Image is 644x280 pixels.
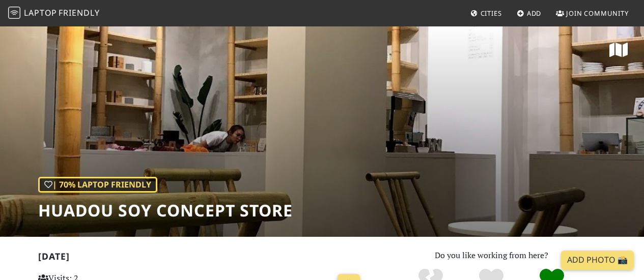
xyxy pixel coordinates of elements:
span: Friendly [59,7,99,18]
img: LaptopFriendly [8,7,20,19]
h1: HUADOU Soy Concept Store [38,201,293,220]
span: Laptop [24,7,57,18]
a: LaptopFriendly LaptopFriendly [8,5,100,22]
span: Cities [481,9,502,18]
div: | 70% Laptop Friendly [38,177,157,193]
h2: [DATE] [38,251,365,266]
span: Join Community [566,9,629,18]
a: Join Community [552,4,633,22]
a: Add Photo 📸 [561,251,634,270]
a: Add [513,4,546,22]
p: Do you like working from here? [377,249,606,262]
a: Cities [466,4,506,22]
span: Add [527,9,542,18]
